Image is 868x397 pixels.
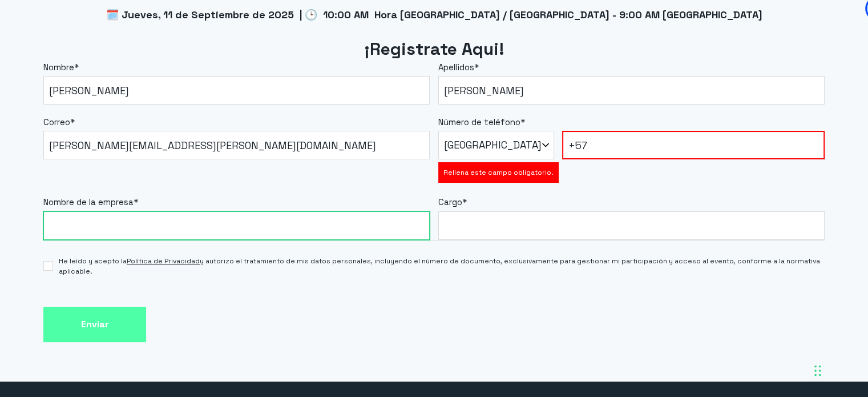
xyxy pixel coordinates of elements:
[43,38,825,61] h2: ¡Registrate Aqui!
[438,62,474,73] span: Apellidos
[663,251,868,397] div: Widget de chat
[43,117,70,127] span: Correo
[43,307,146,343] input: Enviar
[106,8,762,21] span: 🗓️ Jueves, 11 de Septiembre de 2025 | 🕒 10:00 AM Hora [GEOGRAPHIC_DATA] / [GEOGRAPHIC_DATA] - 9:0...
[663,251,868,397] iframe: Chat Widget
[438,117,520,127] span: Número de teléfono
[43,197,134,207] span: Nombre de la empresa
[443,167,554,178] label: Rellena este campo obligatorio.
[814,354,821,388] div: Arrastrar
[127,256,200,266] a: Política de Privacidad
[59,256,825,276] span: He leído y acepto la y autorizo el tratamiento de mis datos personales, incluyendo el número de d...
[43,62,74,73] span: Nombre
[43,261,53,271] input: He leído y acepto laPolítica de Privacidady autorizo el tratamiento de mis datos personales, incl...
[438,197,462,207] span: Cargo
